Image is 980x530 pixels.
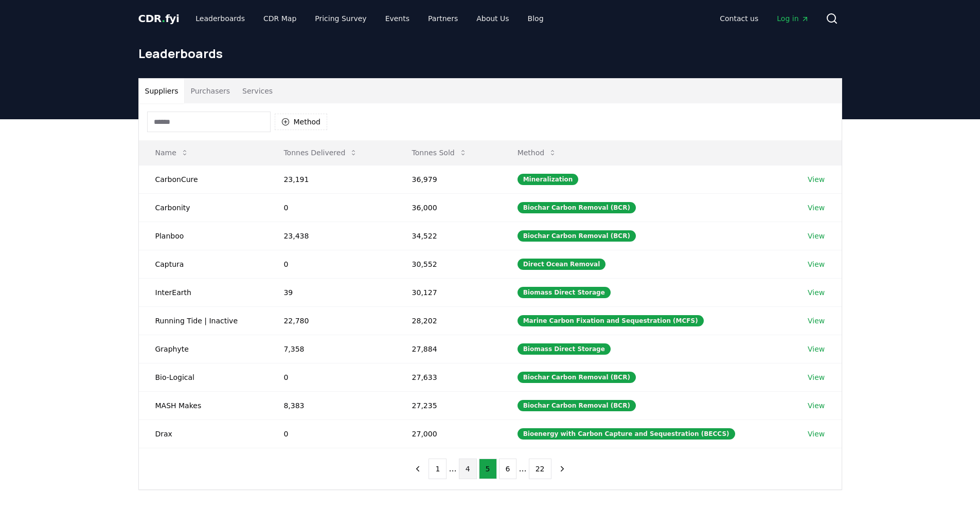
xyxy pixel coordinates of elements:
[138,12,180,25] span: CDR fyi
[518,230,636,242] div: Biochar Carbon Removal (BCR)
[808,400,825,411] a: View
[396,363,501,391] td: 27,633
[777,13,809,24] span: Log in
[509,142,565,163] button: Method
[518,343,611,355] div: Biomass Direct Storage
[267,335,395,363] td: 7,358
[520,9,552,28] a: Blog
[267,363,395,391] td: 0
[139,363,268,391] td: Bio-Logical
[479,459,497,479] button: 5
[769,9,817,28] a: Log in
[184,79,236,103] button: Purchasers
[267,193,395,222] td: 0
[808,203,825,213] a: View
[518,174,579,185] div: Mineralization
[187,9,253,28] a: Leaderboards
[267,165,395,193] td: 23,191
[267,250,395,278] td: 0
[519,463,526,475] li: ...
[138,45,842,62] h1: Leaderboards
[267,419,395,448] td: 0
[808,429,825,439] a: View
[518,259,606,270] div: Direct Ocean Removal
[711,9,767,28] a: Contact us
[275,142,366,163] button: Tonnes Delivered
[449,463,456,475] li: ...
[808,372,825,382] a: View
[396,419,501,448] td: 27,000
[396,278,501,306] td: 30,127
[267,391,395,419] td: 8,383
[396,165,501,193] td: 36,979
[396,250,501,278] td: 30,552
[459,459,477,479] button: 4
[255,9,305,28] a: CDR Map
[139,193,268,222] td: Carbonity
[518,400,636,411] div: Biochar Carbon Removal (BCR)
[554,459,571,479] button: next page
[267,278,395,306] td: 39
[267,222,395,250] td: 23,438
[499,459,517,479] button: 6
[139,278,268,306] td: InterEarth
[162,12,165,25] span: .
[275,114,328,130] button: Method
[396,335,501,363] td: 27,884
[808,287,825,298] a: View
[139,79,185,103] button: Suppliers
[396,193,501,222] td: 36,000
[468,9,517,28] a: About Us
[139,335,268,363] td: Graphyte
[396,222,501,250] td: 34,522
[139,419,268,448] td: Drax
[808,174,825,185] a: View
[420,9,466,28] a: Partners
[307,9,375,28] a: Pricing Survey
[518,315,704,326] div: Marine Carbon Fixation and Sequestration (MCFS)
[236,79,279,103] button: Services
[404,142,475,163] button: Tonnes Sold
[139,222,268,250] td: Planboo
[808,316,825,326] a: View
[529,459,551,479] button: 22
[187,9,551,28] nav: Main
[808,231,825,241] a: View
[518,202,636,213] div: Biochar Carbon Removal (BCR)
[139,306,268,335] td: Running Tide | Inactive
[808,259,825,269] a: View
[396,306,501,335] td: 28,202
[267,306,395,335] td: 22,780
[138,11,180,26] a: CDR.fyi
[518,372,636,383] div: Biochar Carbon Removal (BCR)
[711,9,817,28] nav: Main
[429,459,447,479] button: 1
[139,250,268,278] td: Captura
[139,165,268,193] td: CarbonCure
[396,391,501,419] td: 27,235
[808,344,825,354] a: View
[409,459,426,479] button: previous page
[518,428,735,440] div: Bioenergy with Carbon Capture and Sequestration (BECCS)
[518,287,611,298] div: Biomass Direct Storage
[377,9,418,28] a: Events
[139,391,268,419] td: MASH Makes
[147,142,197,163] button: Name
